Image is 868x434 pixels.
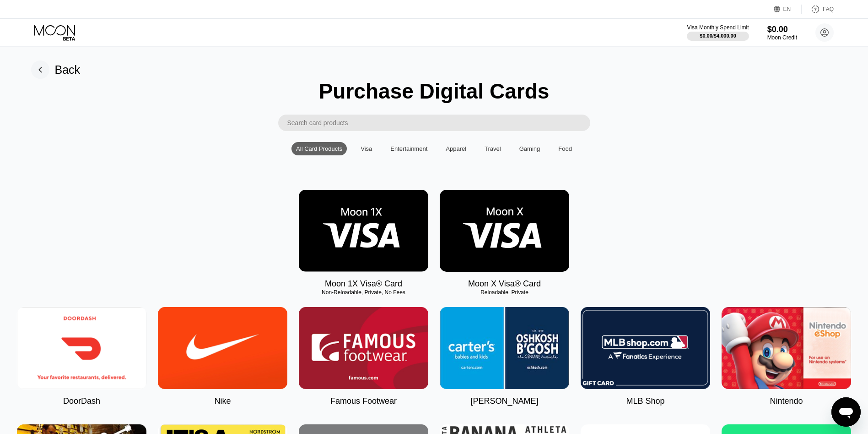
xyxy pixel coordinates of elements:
[330,396,397,406] div: Famous Footwear
[361,145,372,152] div: Visa
[558,145,572,152] div: Food
[470,396,538,406] div: [PERSON_NAME]
[287,115,590,131] input: Search card products
[480,142,506,155] div: Travel
[554,142,577,155] div: Food
[687,24,749,41] div: Visa Monthly Spend Limit$0.00/$4,000.00
[356,142,377,155] div: Visa
[31,60,81,79] div: Back
[802,5,834,14] div: FAQ
[319,79,550,104] div: Purchase Digital Cards
[519,145,540,152] div: Gaming
[446,145,466,152] div: Apparel
[700,33,736,38] div: $0.00 / $4,000.00
[55,63,81,77] div: Back
[441,142,471,155] div: Apparel
[767,25,797,41] div: $0.00Moon Credit
[214,396,231,406] div: Nike
[440,289,569,296] div: Reloadable, Private
[831,397,861,427] iframe: Button to launch messaging window
[823,6,834,12] div: FAQ
[626,396,664,406] div: MLB Shop
[291,142,347,155] div: All Card Products
[390,145,427,152] div: Entertainment
[296,145,342,152] div: All Card Products
[687,24,749,31] div: Visa Monthly Spend Limit
[325,279,402,289] div: Moon 1X Visa® Card
[774,5,802,14] div: EN
[386,142,432,155] div: Entertainment
[485,145,501,152] div: Travel
[468,279,541,289] div: Moon X Visa® Card
[63,396,100,406] div: DoorDash
[783,6,791,12] div: EN
[299,289,428,296] div: Non-Reloadable, Private, No Fees
[767,34,797,41] div: Moon Credit
[515,142,545,155] div: Gaming
[770,396,803,406] div: Nintendo
[767,25,797,34] div: $0.00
